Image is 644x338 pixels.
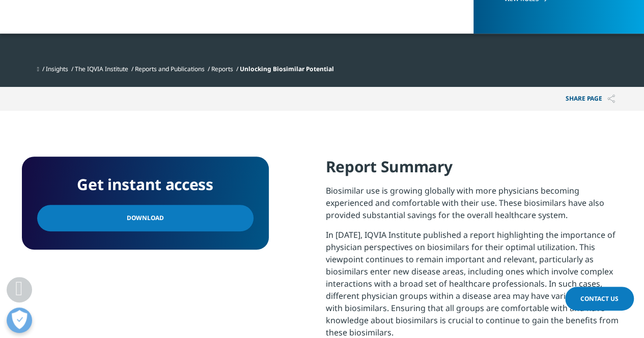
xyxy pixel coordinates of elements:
h4: Get instant access [37,172,254,197]
h4: Report Summary [326,157,623,185]
a: The IQVIA Institute [75,65,128,73]
p: Share PAGE [558,87,623,111]
a: Reports [211,65,233,73]
button: Open Preferences [7,308,32,333]
a: Contact Us [565,287,634,311]
a: Reports and Publications [135,65,205,73]
img: Share PAGE [607,95,615,103]
span: Contact Us [580,294,619,303]
a: Download [37,205,254,231]
p: Biosimilar use is growing globally with more physicians becoming experienced and comfortable with... [326,185,623,229]
span: Download [127,212,164,224]
button: Share PAGEShare PAGE [558,87,623,111]
a: Insights [46,65,68,73]
span: Unlocking Biosimilar Potential [240,65,334,73]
